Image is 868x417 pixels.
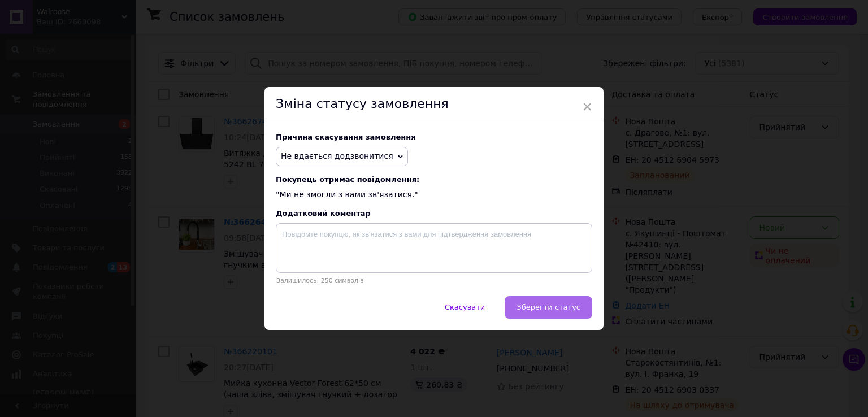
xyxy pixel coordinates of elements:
font: Покупець отримає повідомлення: [276,175,419,184]
button: Скасувати [433,296,497,319]
font: × [582,97,592,116]
font: Причина скасування замовлення [276,133,416,141]
font: Додатковий коментар [276,209,371,218]
font: Зберегти статус [517,303,580,311]
font: Скасувати [445,303,485,311]
font: "Ми не змогли з вами зв'язатися." [276,190,418,199]
font: Зміна статусу замовлення [276,97,449,111]
button: Зберегти статус [505,296,592,319]
font: Не вдається додзвонитися [281,151,393,160]
font: Залишилось: 250 символів [276,277,363,284]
